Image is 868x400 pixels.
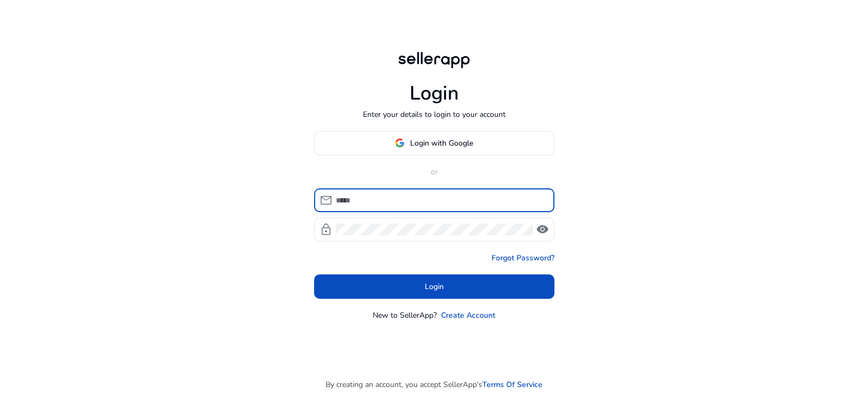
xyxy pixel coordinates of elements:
[482,379,542,390] a: Terms Of Service
[314,274,554,299] button: Login
[536,223,549,236] span: visibility
[395,138,405,148] img: google-logo.svg
[373,310,437,321] p: New to SellerApp?
[410,137,473,149] span: Login with Google
[320,223,333,236] span: lock
[492,252,554,264] a: Forgot Password?
[320,194,333,207] span: mail
[314,166,554,178] p: or
[314,131,554,155] button: Login with Google
[363,109,506,120] p: Enter your details to login to your account
[410,82,459,105] h1: Login
[425,281,444,292] span: Login
[441,310,495,321] a: Create Account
